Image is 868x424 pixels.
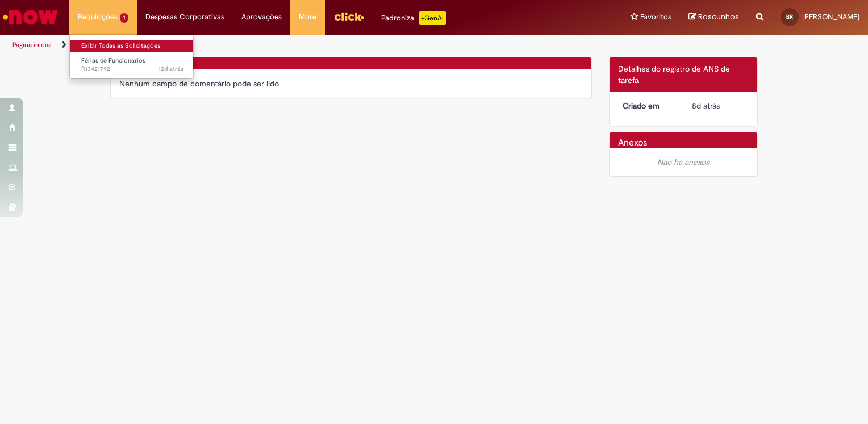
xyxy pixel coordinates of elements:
span: Rascunhos [698,11,739,22]
dt: Criado em [614,100,684,111]
span: BR [786,13,793,20]
a: Rascunhos [688,12,739,23]
span: 12d atrás [158,65,183,73]
time: 20/08/2025 11:29:41 [692,101,720,111]
h2: Anexos [618,138,647,148]
div: 20/08/2025 11:29:41 [692,100,745,111]
a: Página inicial [12,40,52,49]
span: 1 [120,13,128,23]
span: Despesas Corporativas [145,11,224,23]
div: Padroniza [381,11,446,25]
a: Aberto R13421792 : Férias de Funcionários [70,55,195,76]
span: Detalhes do registro de ANS de tarefa [618,64,730,85]
a: Exibir Todas as Solicitações [70,40,195,52]
p: +GenAi [419,11,446,25]
time: 15/08/2025 16:52:04 [158,65,183,73]
span: Aprovações [241,11,282,23]
img: ServiceNow [1,6,60,28]
img: click_logo_yellow_360x200.png [333,8,364,25]
span: Favoritos [640,11,671,23]
ul: Requisições [69,34,194,79]
div: Nenhum campo de comentário pode ser lido [119,78,583,89]
ul: Trilhas de página [9,35,570,56]
span: Requisições [78,11,118,23]
span: More [299,11,316,23]
em: Não há anexos [657,157,709,167]
span: Férias de Funcionários [81,56,145,65]
span: [PERSON_NAME] [802,12,859,22]
span: 8d atrás [692,101,720,111]
span: R13421792 [81,65,183,74]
